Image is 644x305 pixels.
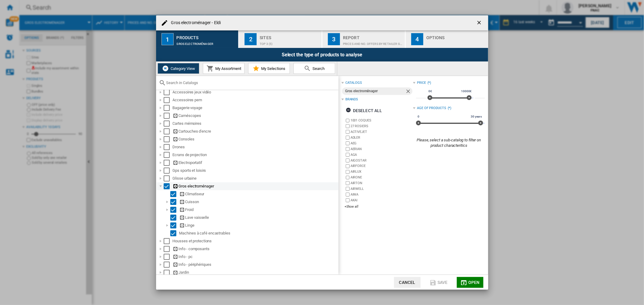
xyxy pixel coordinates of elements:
[164,152,173,158] md-checkbox: Select
[177,33,236,39] div: Products
[173,269,338,275] div: Jardin
[170,207,179,213] md-checkbox: Select
[322,30,405,48] button: 3 Report Prices and No. offers by retailer graph
[179,191,338,197] div: Climatiseur
[346,130,350,134] input: brand.name
[173,113,338,119] div: Caméscopes
[177,39,236,46] div: Gros electroménager
[474,17,486,29] button: getI18NText('BUTTONS.CLOSE_DIALOG')
[164,105,173,111] md-checkbox: Select
[428,89,433,94] span: 0€
[476,20,483,27] ng-md-icon: getI18NText('BUTTONS.CLOSE_DIALOG')
[173,168,338,174] div: Gps sports et loisirs
[260,33,319,39] div: Sites
[351,158,413,163] label: AIGOSTAR
[413,137,485,148] div: Please, select a sub-catalog to filter on product characteritics
[248,63,290,74] button: My Selections
[346,119,350,123] input: brand.name
[173,89,338,95] div: Accessoires jeux vidéo
[417,106,446,111] div: Age of products
[173,183,338,189] div: Gros electroménager
[173,128,338,134] div: Cartouches d'encre
[170,215,179,221] md-checkbox: Select
[346,170,350,174] input: brand.name
[173,254,338,260] div: Info - pc
[164,136,173,142] md-checkbox: Select
[214,66,241,71] span: My Assortment
[164,246,173,252] md-checkbox: Select
[164,160,173,166] md-checkbox: Select
[345,87,405,95] div: Gros electroménager
[346,105,382,116] div: Deselect all
[173,97,338,103] div: Accessoires pem
[346,153,350,157] input: brand.name
[173,175,338,181] div: Glisse urbaine
[345,97,358,102] div: Brands
[346,159,350,162] input: brand.name
[173,144,338,150] div: Drones
[156,30,239,48] button: 1 Products Gros electroménager
[346,198,350,202] input: brand.name
[470,114,483,119] span: 30 years
[346,141,350,145] input: brand.name
[344,105,384,116] button: Deselect all
[346,181,350,185] input: brand.name
[346,164,350,168] input: brand.name
[351,198,413,203] label: AKAI
[417,80,426,85] div: Price
[166,80,335,85] input: Search in Catalogs
[173,262,338,268] div: Info - périphériques
[260,39,319,46] div: top 3 (5)
[164,113,173,119] md-checkbox: Select
[164,183,173,189] md-checkbox: Select
[351,164,413,168] label: AIRFORCE
[346,187,350,191] input: brand.name
[426,33,486,39] div: Options
[328,33,340,45] div: 3
[162,65,169,72] img: wiser-icon-white.png
[164,238,173,244] md-checkbox: Select
[170,230,179,236] md-checkbox: Select
[164,254,173,260] md-checkbox: Select
[158,63,199,74] button: Category View
[179,230,338,236] div: Machines à café encastrables
[351,118,413,123] label: 1001 COQUES
[351,175,413,180] label: AIRONE
[351,135,413,140] label: ADLER
[346,136,350,140] input: brand.name
[164,89,173,95] md-checkbox: Select
[164,175,173,181] md-checkbox: Select
[173,160,338,166] div: Electroportatif
[394,277,421,288] button: Cancel
[346,176,350,180] input: brand.name
[425,277,452,288] button: Save
[179,199,338,205] div: Cuisson
[164,262,173,268] md-checkbox: Select
[351,187,413,191] label: AIRWELL
[164,97,173,103] md-checkbox: Select
[351,130,413,134] label: ACTIVEJET
[346,147,350,151] input: brand.name
[344,204,413,209] div: +Show all
[311,66,325,71] span: Search
[343,39,402,46] div: Prices and No. offers by retailer graph
[164,128,173,134] md-checkbox: Select
[164,121,173,127] md-checkbox: Select
[203,63,245,74] button: My Assortment
[179,222,338,228] div: Linge
[173,136,338,142] div: Consoles
[351,147,413,151] label: AERIAN
[164,269,173,275] md-checkbox: Select
[170,222,179,228] md-checkbox: Select
[351,141,413,146] label: AEG
[260,66,285,71] span: My Selections
[179,207,338,213] div: Froid
[346,193,350,197] input: brand.name
[173,238,338,244] div: Housses et protections
[351,181,413,185] label: AIRTON
[411,33,423,45] div: 4
[343,33,402,39] div: Report
[173,152,338,158] div: Ecrans de projection
[405,88,412,96] ng-md-icon: Remove
[406,30,488,48] button: 4 Options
